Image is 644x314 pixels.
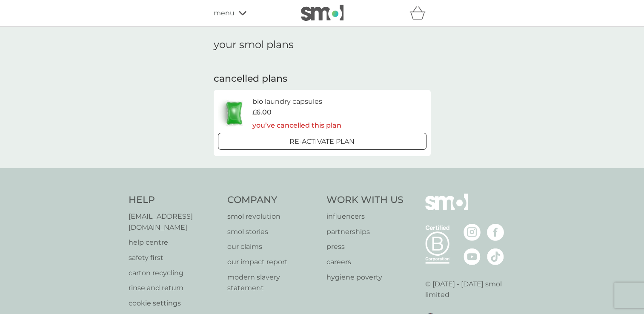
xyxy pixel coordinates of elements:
[227,211,318,222] a: smol revolution
[227,272,318,294] a: modern slavery statement
[129,268,219,279] a: carton recycling
[214,39,431,51] h1: your smol plans
[129,298,219,309] a: cookie settings
[252,96,341,107] h6: bio laundry capsules
[214,8,235,19] span: menu
[129,283,219,294] a: rinse and return
[214,72,431,86] h2: cancelled plans
[129,211,219,233] a: [EMAIL_ADDRESS][DOMAIN_NAME]
[487,224,504,241] img: visit the smol Facebook page
[326,226,404,237] a: partnerships
[218,98,250,128] img: bio laundry capsules
[218,133,426,150] button: Re-activate Plan
[326,257,404,268] a: careers
[301,5,343,21] img: smol
[227,257,318,268] a: our impact report
[409,5,431,22] div: basket
[227,194,318,207] h4: Company
[464,248,481,265] img: visit the smol Youtube page
[326,194,404,207] h4: Work With Us
[464,224,481,241] img: visit the smol Instagram page
[326,272,404,283] a: hygiene poverty
[129,252,219,263] a: safety first
[289,136,355,147] p: Re-activate Plan
[326,211,404,222] a: influencers
[425,279,516,300] p: © [DATE] - [DATE] smol limited
[252,107,272,118] span: £6.00
[326,241,404,252] a: press
[252,120,341,131] p: you’ve cancelled this plan
[129,194,219,207] h4: Help
[129,237,219,248] a: help centre
[227,241,318,252] a: our claims
[425,194,468,223] img: smol
[227,226,318,237] a: smol stories
[487,248,504,265] img: visit the smol Tiktok page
